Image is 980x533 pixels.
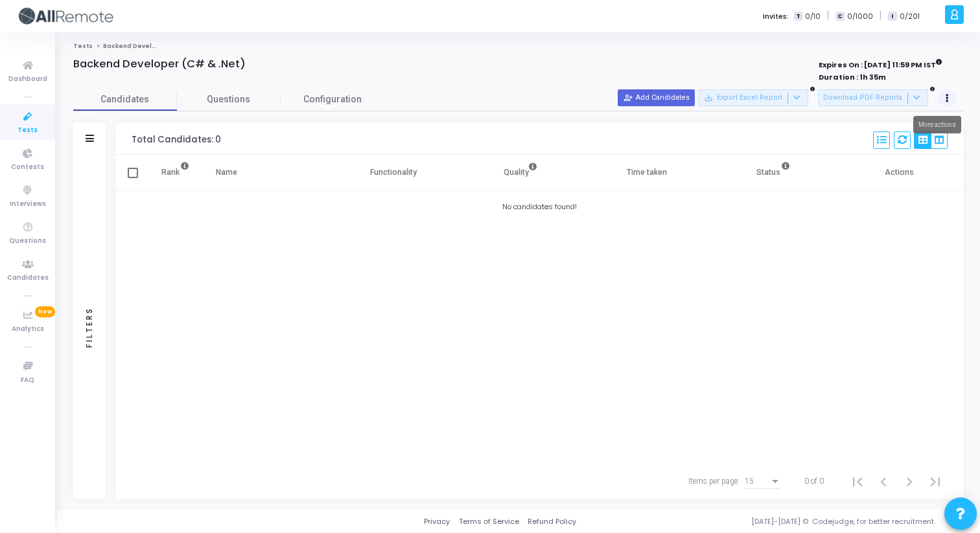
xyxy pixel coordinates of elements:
[618,89,695,106] button: Add Candidates
[804,475,824,487] div: 0 of 0
[148,155,203,191] th: Rank
[704,93,713,102] mat-icon: save_alt
[459,516,519,527] a: Terms of Service
[710,155,837,191] th: Status
[922,468,948,494] button: Last page
[115,201,964,212] div: No candidates found!
[763,11,789,22] label: Invites:
[624,93,633,102] mat-icon: person_add_alt
[576,516,964,527] div: [DATE]-[DATE] © Codejudge, for better recruitment.
[73,93,177,106] span: Candidates
[7,273,49,284] span: Candidates
[870,468,896,494] button: Previous page
[805,11,821,22] span: 0/10
[845,468,870,494] button: First page
[132,135,221,145] div: Total Candidates: 0
[745,477,754,486] span: 15
[424,516,450,527] a: Privacy
[913,116,961,133] div: More actions
[688,475,740,487] div: Items per page:
[888,12,896,21] span: I
[11,162,44,173] span: Contests
[8,74,47,85] span: Dashboard
[12,324,44,335] span: Analytics
[177,93,281,106] span: Questions
[847,11,873,22] span: 0/1000
[745,477,781,486] mat-select: Items per page:
[10,199,46,210] span: Interviews
[84,256,95,398] div: Filters
[880,9,881,23] span: |
[837,155,964,191] th: Actions
[35,306,55,317] span: New
[835,12,844,21] span: C
[73,42,964,51] nav: breadcrumb
[528,516,576,527] a: Refund Policy
[896,468,922,494] button: Next page
[303,93,362,106] span: Configuration
[330,155,457,191] th: Functionality
[9,236,46,247] span: Questions
[216,165,237,179] div: Name
[794,12,802,21] span: T
[819,56,942,71] strong: Expires On : [DATE] 11:59 PM IST
[627,165,667,179] div: Time taken
[699,89,808,106] button: Export Excel Report
[819,72,886,82] strong: Duration : 1h 35m
[900,11,920,22] span: 0/201
[16,3,113,29] img: logo
[73,42,93,50] a: Tests
[457,155,584,191] th: Quality
[17,125,38,136] span: Tests
[103,42,205,50] span: Backend Developer (C# & .Net)
[73,58,246,71] h4: Backend Developer (C# & .Net)
[21,375,34,386] span: FAQ
[818,89,928,106] button: Download PDF Reports
[827,9,829,23] span: |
